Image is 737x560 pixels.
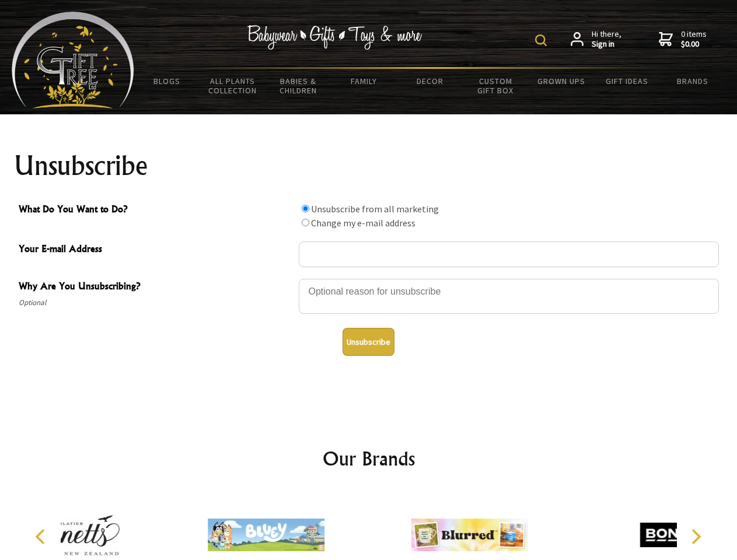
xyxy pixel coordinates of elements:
a: All Plants Collection [200,69,266,103]
input: What Do You Want to Do? [302,219,309,226]
a: Gift Ideas [594,69,660,93]
input: What Do You Want to Do? [302,205,309,212]
input: Your E-mail Address [299,242,719,267]
a: Family [331,69,397,93]
a: BLOGS [134,69,200,93]
strong: $0.00 [681,39,707,50]
h2: Our Brands [23,444,714,473]
a: Babies & Children [266,69,331,103]
span: Why Are You Unsubscribing? [19,279,293,296]
span: Hi there, [592,29,621,50]
a: Brands [660,69,726,93]
span: 0 items [681,29,707,50]
strong: Sign in [592,39,621,50]
span: What Do You Want to Do? [19,202,293,219]
textarea: Why Are You Unsubscribing? [299,279,719,314]
button: Next [683,524,708,549]
h1: Unsubscribe [14,152,724,180]
a: Custom Gift Box [463,69,529,103]
img: Babyware - Gifts - Toys and more... [12,12,134,108]
a: Grown Ups [528,69,594,93]
button: Unsubscribe [343,328,394,356]
a: 0 items$0.00 [659,29,707,50]
label: Change my e-mail address [311,217,415,229]
span: Your E-mail Address [19,242,293,258]
a: Hi there,Sign in [571,29,621,50]
a: Decor [397,69,463,93]
label: Unsubscribe from all marketing [311,203,439,215]
img: Babywear - Gifts - Toys & more [247,25,422,50]
span: Optional [19,296,293,310]
img: product search [535,34,547,46]
button: Previous [29,524,55,549]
